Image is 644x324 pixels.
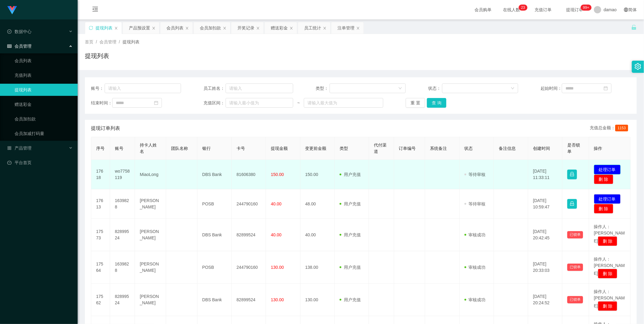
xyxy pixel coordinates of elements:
td: 40.00 [300,219,335,251]
td: 17613 [91,189,110,219]
button: 图标: lock [567,199,577,209]
span: 会员管理 [7,44,32,49]
p: 3 [523,5,525,11]
td: 244790160 [232,189,266,219]
td: 17564 [91,251,110,284]
sup: 23 [519,5,528,11]
i: 图标: menu-fold [85,0,106,20]
td: [DATE] 10:59:47 [528,189,562,219]
span: 130.00 [271,297,284,302]
a: 会员加扣款 [15,113,73,125]
span: 130.00 [271,265,284,270]
div: 会员列表 [166,22,183,34]
td: 17562 [91,284,110,316]
span: 1153 [615,125,628,131]
span: 操作人：[PERSON_NAME] [594,257,625,276]
button: 已锁单 [567,296,583,303]
button: 删 除 [598,269,617,278]
button: 删 除 [594,174,613,184]
div: 会员加扣款 [200,22,221,34]
span: 操作人：[PERSON_NAME] [594,289,625,309]
span: 用户充值 [340,201,361,206]
span: 在线人数 [500,8,523,12]
img: logo.9652507e.png [7,6,17,15]
a: 图标: dashboard平台首页 [7,157,73,169]
i: 图标: unlock [631,25,637,30]
td: 150.00 [300,160,335,189]
span: 用户充值 [340,265,361,270]
span: / [96,39,97,44]
div: 提现列表 [96,22,112,34]
i: 图标: global [624,8,628,12]
a: 会员列表 [15,55,73,67]
input: 请输入 [105,83,181,93]
span: 用户充值 [340,232,361,237]
td: [DATE] 11:33:11 [528,160,562,189]
span: 审核成功 [465,297,486,302]
span: 序号 [96,146,105,151]
td: 17573 [91,219,110,251]
span: 创建时间 [533,146,550,151]
td: [PERSON_NAME] [135,251,166,284]
span: 订单编号 [399,146,416,151]
span: 40.00 [271,232,281,237]
td: [DATE] 20:24:52 [528,284,562,316]
span: 提现订单 [563,8,586,12]
sup: 981 [581,5,592,11]
td: DBS Bank [197,284,232,316]
span: 卡号 [236,146,245,151]
td: 81606380 [232,160,266,189]
i: 图标: close [323,26,327,30]
span: / [119,39,120,44]
i: 图标: sync [89,26,93,30]
td: 82899524 [110,284,135,316]
td: 17618 [91,160,110,189]
i: 图标: setting [635,63,641,70]
span: ~ [293,100,304,106]
button: 重 置 [406,98,425,108]
td: MiaoLong [135,160,166,189]
span: 操作 [594,146,602,151]
span: 状态 [465,146,473,151]
a: 会员加减打码量 [15,127,73,140]
td: DBS Bank [197,219,232,251]
div: 员工统计 [304,22,321,34]
a: 充值列表 [15,69,73,81]
span: 状态： [428,85,442,92]
span: 首页 [85,39,93,44]
i: 图标: calendar [154,101,158,105]
button: 删 除 [598,236,617,246]
td: DBS Bank [197,160,232,189]
button: 已锁单 [567,231,583,238]
i: 图标: close [356,26,360,30]
span: 操作人：[PERSON_NAME] [594,224,625,244]
button: 删 除 [598,301,617,311]
i: 图标: close [185,26,189,30]
td: 138.00 [300,251,335,284]
div: 产品预设置 [129,22,150,34]
td: [DATE] 20:42:45 [528,219,562,251]
span: 起始时间： [541,85,562,92]
i: 图标: close [256,26,260,30]
span: 变更前金额 [305,146,327,151]
a: 提现列表 [15,84,73,96]
span: 充值区间： [203,100,226,106]
span: 是否锁单 [567,143,580,154]
span: 数据中心 [7,29,32,34]
span: 会员管理 [99,39,116,44]
input: 请输入最小值为 [226,98,293,108]
td: 48.00 [300,189,335,219]
span: 提现金额 [271,146,288,151]
p: 2 [521,5,523,11]
span: 员工姓名： [203,85,226,92]
td: 82899524 [232,284,266,316]
td: POSB [197,251,232,284]
span: 团队名称 [171,146,188,151]
span: 账号： [91,85,105,92]
td: POSB [197,189,232,219]
td: 130.00 [300,284,335,316]
td: 244790160 [232,251,266,284]
span: 提现列表 [122,39,139,44]
input: 请输入最大值为 [304,98,383,108]
i: 图标: close [152,26,156,30]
